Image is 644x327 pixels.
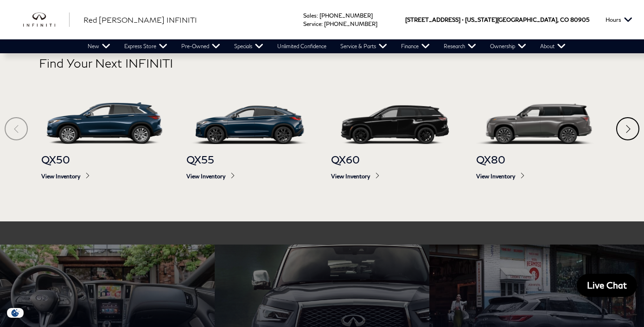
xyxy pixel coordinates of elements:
[5,308,26,318] section: Click to Open Cookie Consent Modal
[186,153,313,166] span: QX55
[324,20,377,27] a: [PHONE_NUMBER]
[533,39,573,53] a: About
[616,117,639,140] div: Next
[476,153,603,166] span: QX80
[437,39,483,53] a: Research
[23,13,70,27] a: infiniti
[81,39,573,53] nav: Main Navigation
[405,16,589,23] a: [STREET_ADDRESS] • [US_STATE][GEOGRAPHIC_DATA], CO 80905
[577,274,637,297] a: Live Chat
[303,12,317,19] span: Sales
[83,14,197,25] a: Red [PERSON_NAME] INFINITI
[186,102,313,145] img: QX55
[331,118,458,189] a: QX60 QX60 View Inventory
[83,15,197,24] span: Red [PERSON_NAME] INFINITI
[582,279,631,291] span: Live Chat
[41,118,168,189] a: QX50 QX50 View Inventory
[41,102,168,145] img: QX50
[317,12,318,19] span: :
[117,39,174,53] a: Express Store
[476,102,603,145] img: QX80
[41,173,168,180] span: View Inventory
[394,39,437,53] a: Finance
[5,308,26,318] img: Opt-Out Icon
[186,173,313,180] span: View Inventory
[476,173,603,180] span: View Inventory
[319,12,373,19] a: [PHONE_NUMBER]
[39,57,605,93] h2: Find Your Next INFINITI
[227,39,270,53] a: Specials
[270,39,333,53] a: Unlimited Confidence
[331,153,458,166] span: QX60
[303,20,321,27] span: Service
[23,13,70,27] img: INFINITI
[41,153,168,166] span: QX50
[81,39,117,53] a: New
[483,39,533,53] a: Ownership
[174,39,227,53] a: Pre-Owned
[476,118,603,189] a: QX80 QX80 View Inventory
[321,20,323,27] span: :
[333,39,394,53] a: Service & Parts
[331,173,458,180] span: View Inventory
[331,102,458,145] img: QX60
[186,118,313,189] a: QX55 QX55 View Inventory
